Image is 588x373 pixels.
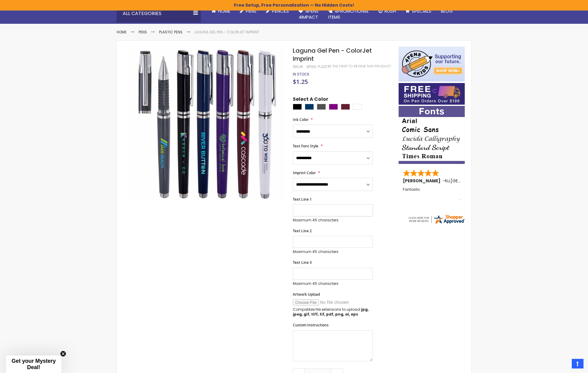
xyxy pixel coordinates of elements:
p: Maximum 45 characters [293,218,373,223]
span: Pens [246,8,256,14]
a: 4Pens4impact [294,5,323,24]
span: Ink Color [293,117,308,122]
a: Specials [401,5,436,18]
img: Laguna Gel Pen - ColorJet Imprint [129,46,285,202]
img: font-personalization-examples [399,106,465,164]
span: Text Font Style [293,143,318,149]
span: Text Line 2 [293,228,312,233]
span: Imprint Color [293,170,316,175]
div: All Categories [117,5,201,23]
div: Dark Red [341,104,350,110]
strong: SKU [293,64,304,69]
span: Get your Mystery Deal! [11,358,56,370]
div: Purple [329,104,338,110]
div: Navy Blue [305,104,314,110]
div: 4PGS-PJOC [306,64,328,69]
div: Black [293,104,302,110]
a: Pens [139,29,147,35]
span: In stock [293,72,309,77]
div: White [353,104,362,110]
span: Home [218,8,230,14]
p: Maximum 45 characters [293,281,373,286]
span: Laguna Gel Pen - ColorJet Imprint [293,46,372,63]
div: Gunmetal [317,104,326,110]
a: Blog [436,5,458,18]
span: Blog [441,8,453,14]
a: 4PROMOTIONALITEMS [323,5,374,24]
span: - , [443,178,495,184]
span: [PERSON_NAME] [403,178,443,184]
a: Pencils [261,5,294,18]
span: 4Pens 4impact [299,8,319,20]
a: Home [207,5,235,18]
img: Free shipping on orders over $199 [399,83,465,105]
div: Fantastic [403,187,461,200]
span: Pencils [272,8,289,14]
span: [GEOGRAPHIC_DATA] [451,178,495,184]
span: 4PROMOTIONAL ITEMS [328,8,369,20]
strong: jpg, jpeg, gif, tiff, tif, pdf, png, ai, eps [293,307,369,317]
p: Compatible file extensions to upload: [293,307,373,317]
span: Custom Instructions [293,322,329,328]
div: Get your Mystery Deal!Close teaser [6,356,61,373]
span: NJ [445,178,450,184]
img: 4pens 4 kids [399,47,465,82]
a: Plastic Pens [159,29,182,35]
span: Text Line 3 [293,260,312,265]
span: Rush [384,8,396,14]
a: Rush [374,5,401,18]
span: Select A Color [293,96,328,104]
a: Top [572,359,583,368]
img: 4pens.com widget logo [408,214,465,225]
a: Home [117,29,127,35]
div: Availability [293,72,309,77]
span: $1.25 [293,78,308,86]
span: Text Line 1 [293,197,312,202]
button: Close teaser [60,351,66,357]
p: Maximum 45 characters [293,249,373,254]
a: Be the first to review this product [328,64,391,69]
a: Pens [235,5,261,18]
span: Artwork Upload [293,292,320,297]
a: 4pens.com certificate URL [408,221,465,226]
li: Laguna Gel Pen - ColorJet Imprint [194,30,259,35]
span: Specials [412,8,431,14]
